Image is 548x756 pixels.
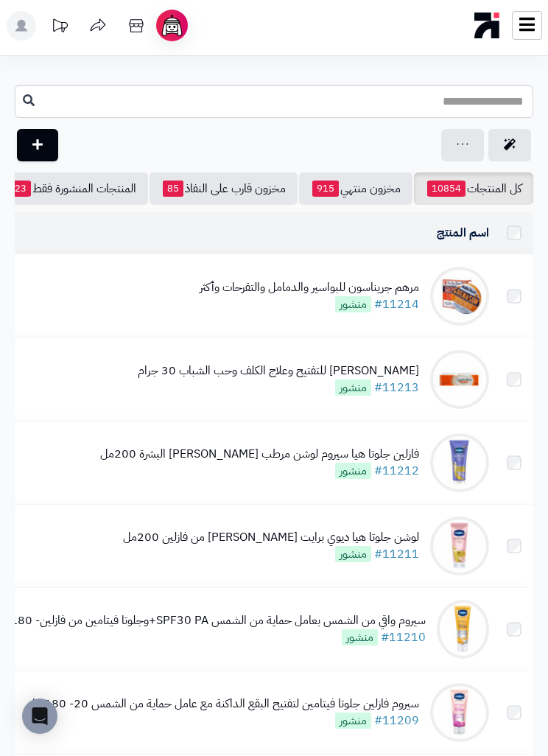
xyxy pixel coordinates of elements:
[474,9,500,42] img: logo-mobile.png
[342,629,378,645] span: منشور
[381,629,426,646] a: #11210
[374,545,419,563] a: #11211
[374,295,419,313] a: #11214
[123,529,419,546] div: لوشن جلوتا هيا ديوي برايت [PERSON_NAME] من فازلين 200مل
[430,683,489,742] img: سيروم فازلين جلوتا فيتامين لتفتيح البقع الداكنة مع عامل حماية من الشمس 20- 180 مل
[374,462,419,480] a: #11212
[374,712,419,729] a: #11209
[414,172,533,205] a: كل المنتجات10854
[430,433,489,492] img: فازلين جلوتا هيا سيروم لوشن مرطب ليلي لإشراقة البشرة 200مل
[100,446,419,463] div: فازلين جلوتا هيا سيروم لوشن مرطب [PERSON_NAME] البشرة 200مل
[437,224,489,242] a: اسم المنتج
[430,350,489,409] img: كريم سكينورين للتفتيح وعلاج الكلف وحب الشباب 30 جرام
[427,181,466,197] span: 10854
[335,296,371,312] span: منشور
[159,13,185,38] img: ai-face.png
[150,172,298,205] a: مخزون قارب على النفاذ85
[27,696,419,713] div: سيروم فازلين جلوتا فيتامين لتفتيح البقع الداكنة مع عامل حماية من الشمس 20- 180 مل
[335,713,371,729] span: منشور
[163,181,183,197] span: 85
[41,11,78,44] a: تحديثات المنصة
[138,363,419,379] div: [PERSON_NAME] للتفتيح وعلاج الكلف وحب الشباب 30 جرام
[437,600,489,659] img: سيروم واقي من الشمس بعامل حماية من الشمس SPF30 PA+وجلوتا فيتامين من فازلين- 180مل
[430,517,489,575] img: لوشن جلوتا هيا ديوي برايت سيروم بيرست من فازلين 200مل
[430,267,489,326] img: مرهم جريناسون للبواسير والدمامل والتقرحات وأكثر
[374,379,419,396] a: #11213
[299,172,412,205] a: مخزون منتهي915
[22,699,57,734] div: Open Intercom Messenger
[335,379,371,396] span: منشور
[312,181,339,197] span: 915
[200,279,419,296] div: مرهم جريناسون للبواسير والدمامل والتقرحات وأكثر
[335,546,371,562] span: منشور
[335,463,371,479] span: منشور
